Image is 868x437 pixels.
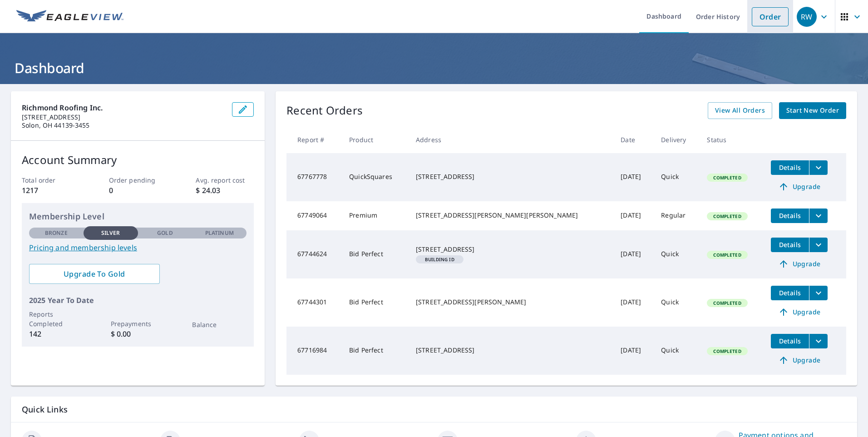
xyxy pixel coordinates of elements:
[416,211,606,220] div: [STREET_ADDRESS][PERSON_NAME][PERSON_NAME]
[613,153,654,201] td: [DATE]
[45,229,68,237] p: Bronze
[654,230,700,278] td: Quick
[29,295,247,306] p: 2025 Year To Date
[613,126,654,153] th: Date
[29,210,247,223] p: Membership Level
[425,257,454,262] em: Building ID
[771,353,828,367] a: Upgrade
[708,213,746,219] span: Completed
[11,59,857,77] h1: Dashboard
[613,230,654,278] td: [DATE]
[29,309,84,328] p: Reports Completed
[342,153,409,201] td: QuickSquares
[776,163,804,172] span: Details
[22,185,80,196] p: 1217
[776,211,804,220] span: Details
[613,278,654,327] td: [DATE]
[715,105,765,116] span: View All Orders
[286,102,363,119] p: Recent Orders
[416,298,606,307] div: [STREET_ADDRESS][PERSON_NAME]
[286,126,342,153] th: Report #
[342,327,409,375] td: Bid Perfect
[654,327,700,375] td: Quick
[196,175,254,185] p: Avg. report cost
[16,10,123,24] img: EV Logo
[771,305,828,319] a: Upgrade
[776,355,822,366] span: Upgrade
[613,327,654,375] td: [DATE]
[776,307,822,318] span: Upgrade
[654,278,700,327] td: Quick
[700,126,764,153] th: Status
[286,278,342,327] td: 67744301
[809,160,828,175] button: filesDropdownBtn-67767778
[771,179,828,194] a: Upgrade
[776,240,804,249] span: Details
[342,230,409,278] td: Bid Perfect
[776,258,822,269] span: Upgrade
[111,319,165,328] p: Prepayments
[771,286,809,300] button: detailsBtn-67744301
[779,102,846,119] a: Start New Order
[111,328,165,339] p: $ 0.00
[776,288,804,297] span: Details
[196,185,254,196] p: $ 24.03
[157,229,173,237] p: Gold
[776,181,822,192] span: Upgrade
[786,105,839,116] span: Start New Order
[809,238,828,252] button: filesDropdownBtn-67744624
[22,113,225,121] p: [STREET_ADDRESS]
[771,257,828,271] a: Upgrade
[809,286,828,300] button: filesDropdownBtn-67744301
[286,230,342,278] td: 67744624
[286,201,342,230] td: 67749064
[708,174,746,181] span: Completed
[654,126,700,153] th: Delivery
[654,201,700,230] td: Regular
[654,153,700,201] td: Quick
[797,7,817,27] div: RW
[36,269,153,279] span: Upgrade To Gold
[109,185,167,196] p: 0
[409,126,613,153] th: Address
[29,242,247,253] a: Pricing and membership levels
[29,264,160,284] a: Upgrade To Gold
[771,209,809,223] button: detailsBtn-67749064
[342,278,409,327] td: Bid Perfect
[22,152,254,168] p: Account Summary
[771,160,809,175] button: detailsBtn-67767778
[192,320,247,329] p: Balance
[22,121,225,129] p: Solon, OH 44139-3455
[22,175,80,185] p: Total order
[708,102,772,119] a: View All Orders
[613,201,654,230] td: [DATE]
[708,348,746,354] span: Completed
[771,334,809,348] button: detailsBtn-67716984
[809,334,828,348] button: filesDropdownBtn-67716984
[342,201,409,230] td: Premium
[286,153,342,201] td: 67767778
[22,102,225,113] p: Richmond Roofing Inc.
[809,209,828,223] button: filesDropdownBtn-67749064
[29,328,84,339] p: 142
[416,245,606,254] div: [STREET_ADDRESS]
[416,346,606,355] div: [STREET_ADDRESS]
[109,175,167,185] p: Order pending
[708,252,746,258] span: Completed
[286,327,342,375] td: 67716984
[101,229,120,237] p: Silver
[708,300,746,306] span: Completed
[416,172,606,181] div: [STREET_ADDRESS]
[205,229,234,237] p: Platinum
[22,404,846,415] p: Quick Links
[752,7,789,26] a: Order
[342,126,409,153] th: Product
[776,337,804,345] span: Details
[771,238,809,252] button: detailsBtn-67744624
